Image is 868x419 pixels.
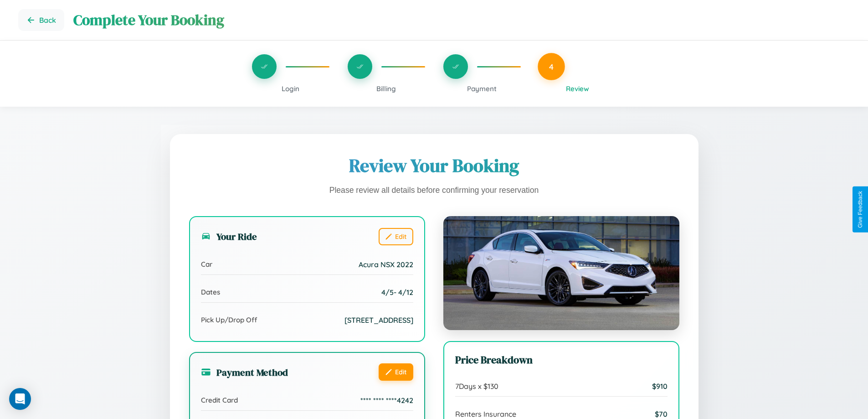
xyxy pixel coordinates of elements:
span: [STREET_ADDRESS] [344,316,413,325]
span: $ 70 [655,409,668,419]
img: Acura NSX [443,216,679,330]
div: Open Intercom Messenger [9,388,31,410]
span: Acura NSX 2022 [359,260,413,269]
div: Give Feedback [857,191,863,228]
button: Go back [18,9,64,31]
span: 7 Days x $ 130 [455,382,498,391]
h3: Your Ride [201,230,257,243]
span: $ 910 [652,382,668,391]
span: Credit Card [201,396,238,404]
button: Edit [379,228,413,245]
span: 4 / 5 - 4 / 12 [381,288,413,297]
span: Billing [376,84,396,93]
h3: Payment Method [201,366,288,379]
span: 4 [549,62,554,72]
span: Pick Up/Drop Off [201,316,257,324]
p: Please review all details before confirming your reservation [189,183,679,198]
button: Edit [379,363,413,381]
h1: Review Your Booking [189,153,679,178]
h1: Complete Your Booking [73,10,850,30]
h3: Price Breakdown [455,353,668,367]
span: Review [566,84,589,93]
span: Payment [467,84,497,93]
span: Dates [201,288,220,296]
span: Renters Insurance [455,409,516,419]
span: Login [282,84,299,93]
span: Car [201,260,212,269]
